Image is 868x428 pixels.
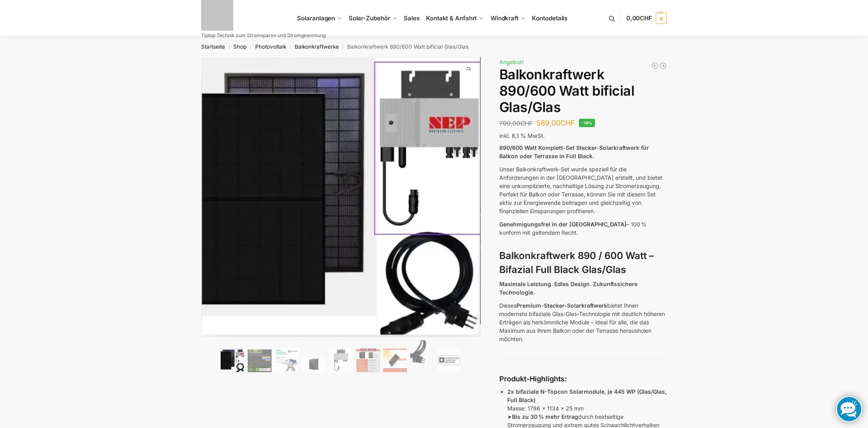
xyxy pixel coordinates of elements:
strong: Balkonkraftwerk 890 / 600 Watt – Bifazial Full Black Glas/Glas [499,250,654,275]
strong: Premium-Stecker-Solarkraftwerk [516,302,607,309]
a: 0,00CHF 0 [626,6,667,30]
strong: Produkt-Highlights: [499,375,567,383]
img: Bificial im Vergleich zu billig Modulen [356,348,380,372]
strong: Maximale Leistung. Edles Design. Zukunftssichere Technologie. [499,281,637,296]
strong: Bis zu 30 % mehr Ertrag [512,413,578,420]
span: Genehmigungsfrei in der [GEOGRAPHIC_DATA] [499,221,626,228]
img: Balkonkraftwerk 890/600 Watt bificial Glas/Glas 3 [480,57,760,324]
a: Kontakt & Anfahrt [423,0,487,36]
a: Windkraft [487,0,529,36]
span: CHF [560,119,575,127]
img: Bificial 30 % mehr Leistung [383,348,407,372]
img: Balkonkraftwerk 890/600 Watt bificial Glas/Glas 1 [201,57,481,337]
bdi: 700,00 [499,120,533,127]
h1: Balkonkraftwerk 890/600 Watt bificial Glas/Glas [499,67,667,115]
span: / [286,44,295,50]
a: Sales [401,0,423,36]
strong: 890/600 Watt Komplett-Set Stecker-Solarkraftwerk für Balkon oder Terrasse in Full Black. [499,144,649,159]
a: Steckerkraftwerk 890/600 Watt, mit Ständer für Terrasse inkl. Lieferung [659,62,667,70]
span: Windkraft [491,14,518,22]
img: Bificiales Hochleistungsmodul [221,348,244,372]
a: Kontodetails [529,0,571,36]
img: Balkonkraftwerk 890/600 Watt bificial Glas/Glas – Bild 2 [248,349,272,372]
span: CHF [520,120,533,127]
a: Startseite [201,43,225,50]
span: Kontodetails [532,14,567,22]
span: 0,00 [626,14,652,22]
span: inkl. 8,1 % MwSt. [499,132,545,139]
img: Balkonkraftwerk 890/600 Watt bificial Glas/Glas – Bild 3 [275,348,299,372]
a: Solar-Zubehör [346,0,401,36]
img: Balkonkraftwerk 890/600 Watt bificial Glas/Glas – Bild 9 [437,348,461,372]
span: Angebot! [499,59,524,65]
span: -16% [579,119,595,127]
strong: 2x bifaziale N-Topcon Solarmodule, je 445 WP (Glas/Glas, Full Black) [507,388,667,403]
img: Anschlusskabel-3meter_schweizer-stecker [410,340,434,372]
bdi: 589,00 [536,119,575,127]
span: / [339,44,347,50]
span: CHF [640,14,652,22]
p: Unser Balkonkraftwerk-Set wurde speziell für die Anforderungen in der [GEOGRAPHIC_DATA] erstellt,... [499,165,667,215]
a: 890/600 Watt Solarkraftwerk + 2,7 KW Batteriespeicher Genehmigungsfrei [651,62,659,70]
span: Sales [404,14,420,22]
a: Shop [233,43,246,50]
p: Dieses bietet Ihnen modernste bifaziale Glas-Glas-Technologie mit deutlich höheren Erträgen als h... [499,301,667,343]
img: Maysun [302,356,326,372]
span: / [246,44,255,50]
span: / [225,44,233,50]
span: Kontakt & Anfahrt [426,14,477,22]
span: – 100 % konform mit geltendem Recht. [499,221,647,236]
nav: Breadcrumb [187,36,681,57]
span: 0 [656,13,667,24]
img: Balkonkraftwerk 890/600 Watt bificial Glas/Glas – Bild 5 [329,348,353,372]
span: Solar-Zubehör [349,14,390,22]
p: Tiptop Technik zum Stromsparen und Stromgewinnung [201,33,326,38]
a: Balkonkraftwerke [295,43,339,50]
a: Photovoltaik [255,43,286,50]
